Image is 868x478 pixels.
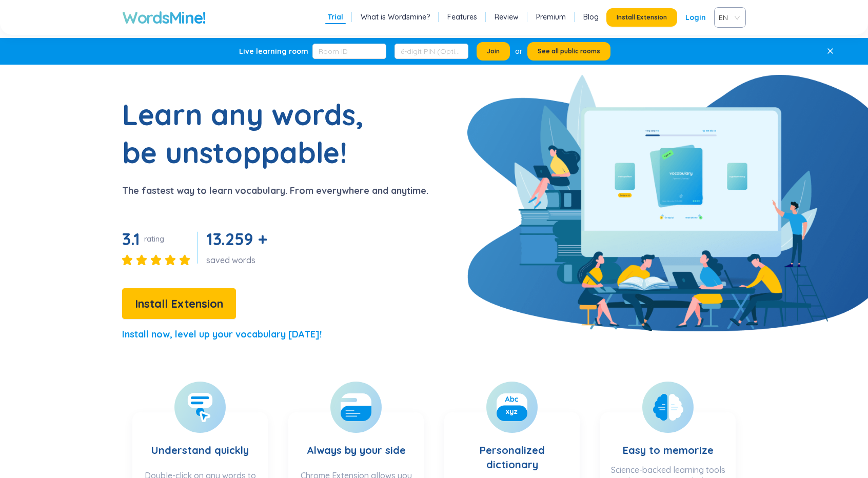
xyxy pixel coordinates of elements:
a: WordsMine! [122,7,206,28]
span: Join [487,47,500,55]
span: 13.259 + [206,229,267,249]
span: Install Extension [135,295,223,313]
a: Review [495,12,519,22]
a: Login [685,8,706,27]
div: Live learning room [239,46,308,56]
a: Premium [536,12,566,22]
h3: Easy to memorize [623,423,714,459]
p: Install now, level up your vocabulary [DATE]! [122,327,322,342]
h3: Personalized dictionary [455,423,569,472]
a: Install Extension [122,300,236,310]
div: saved words [206,254,271,266]
button: See all public rooms [527,42,610,61]
div: rating [144,234,164,244]
a: Blog [583,12,599,22]
input: 6-digit PIN (Optional) [394,44,468,59]
span: VIE [719,10,737,25]
button: Install Extension [122,288,236,319]
a: Features [447,12,477,22]
p: The fastest way to learn vocabulary. From everywhere and anytime. [122,184,428,198]
span: 3.1 [122,229,140,249]
button: Join [477,42,510,61]
button: Install Extension [606,8,677,27]
span: Install Extension [617,13,667,22]
h3: Always by your side [307,423,406,465]
a: What is Wordsmine? [361,12,430,22]
input: Room ID [312,44,386,59]
div: or [515,46,522,57]
h1: Learn any words, be unstoppable! [122,95,379,171]
span: See all public rooms [538,47,600,55]
h3: Understand quickly [151,423,249,465]
a: Trial [328,12,343,22]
